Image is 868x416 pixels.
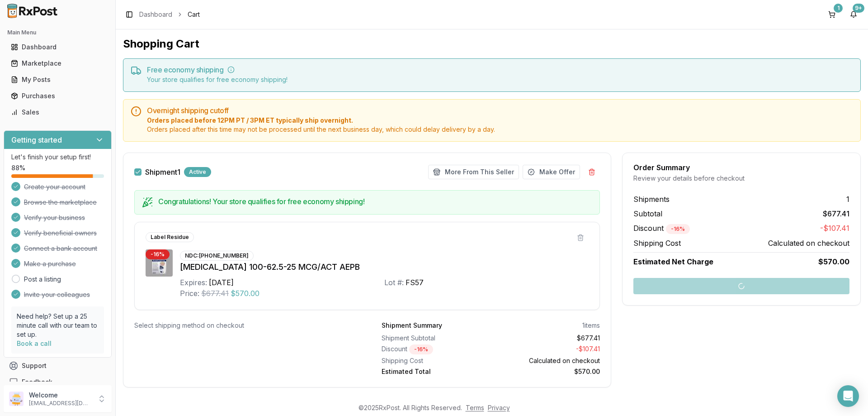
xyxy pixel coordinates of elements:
[495,356,600,365] div: Calculated on checkout
[231,288,259,299] span: $570.00
[139,10,172,19] a: Dashboard
[4,89,112,103] button: Purchases
[382,367,487,376] div: Estimated Total
[7,104,108,120] a: Sales
[146,249,173,277] img: Trelegy Ellipta 100-62.5-25 MCG/ACT AEPB
[29,400,92,407] p: [EMAIL_ADDRESS][DOMAIN_NAME]
[633,194,670,205] span: Shipments
[11,75,104,84] div: My Posts
[4,72,112,87] button: My Posts
[768,238,849,249] span: Calculated on checkout
[666,224,690,234] div: - 16 %
[17,312,99,339] p: Need help? Set up a 25 minute call with our team to set up.
[846,194,849,205] span: 1
[147,116,853,125] span: Orders placed before 12PM PT / 3PM ET typically ship overnight.
[4,358,112,374] button: Support
[406,277,424,288] div: FS57
[180,261,589,273] div: [MEDICAL_DATA] 100-62.5-25 MCG/ACT AEPB
[633,164,849,171] div: Order Summary
[180,251,254,261] div: NDC: [PHONE_NUMBER]
[7,72,108,88] a: My Posts
[24,229,97,238] span: Verify beneficial owners
[24,198,97,207] span: Browse the marketplace
[4,105,112,120] button: Sales
[24,259,76,268] span: Make a purchase
[158,198,592,205] h5: Congratulations! Your store qualifies for free economy shipping!
[4,56,112,71] button: Marketplace
[24,182,85,191] span: Create your account
[184,167,211,177] div: Active
[123,37,861,51] h1: Shopping Cart
[853,4,864,13] div: 9+
[495,334,600,343] div: $677.41
[139,10,200,19] nav: breadcrumb
[825,7,839,22] button: 1
[4,4,61,18] img: RxPost Logo
[146,249,170,259] div: - 16 %
[818,256,849,267] span: $570.00
[382,356,487,365] div: Shipping Cost
[823,208,849,219] span: $677.41
[4,40,112,54] button: Dashboard
[488,404,510,411] a: Privacy
[409,344,433,354] div: - 16 %
[633,238,681,249] span: Shipping Cost
[846,7,861,22] button: 9+
[820,223,849,234] span: -$107.41
[11,59,104,68] div: Marketplace
[147,75,853,84] div: Your store qualifies for free economy shipping!
[147,66,853,73] h5: Free economy shipping
[11,134,62,145] h3: Getting started
[11,163,25,172] span: 88 %
[17,339,52,347] a: Book a call
[29,391,92,400] p: Welcome
[7,29,108,36] h2: Main Menu
[188,10,200,19] span: Cart
[834,4,843,13] div: 1
[11,91,104,100] div: Purchases
[7,39,108,55] a: Dashboard
[146,232,194,242] div: Label Residue
[382,344,487,354] div: Discount
[147,125,853,134] span: Orders placed after this time may not be processed until the next business day, which could delay...
[466,404,484,411] a: Terms
[11,108,104,117] div: Sales
[9,392,24,406] img: User avatar
[209,277,234,288] div: [DATE]
[495,344,600,354] div: - $107.41
[24,275,61,284] a: Post a listing
[24,244,97,253] span: Connect a bank account
[22,378,52,387] span: Feedback
[382,321,442,330] div: Shipment Summary
[24,290,90,299] span: Invite your colleagues
[495,367,600,376] div: $570.00
[582,321,600,330] div: 1 items
[384,277,404,288] div: Lot #:
[145,168,180,176] label: Shipment 1
[180,277,207,288] div: Expires:
[147,107,853,114] h5: Overnight shipping cutoff
[428,165,519,179] button: More From This Seller
[7,55,108,72] a: Marketplace
[24,213,85,222] span: Verify your business
[201,288,229,299] span: $677.41
[837,385,859,407] div: Open Intercom Messenger
[633,257,713,266] span: Estimated Net Charge
[4,374,112,390] button: Feedback
[633,174,849,183] div: Review your details before checkout
[134,321,353,330] div: Select shipping method on checkout
[180,288,199,299] div: Price:
[523,165,580,179] button: Make Offer
[633,208,662,219] span: Subtotal
[11,153,104,162] p: Let's finish your setup first!
[7,88,108,104] a: Purchases
[11,43,104,52] div: Dashboard
[382,334,487,343] div: Shipment Subtotal
[633,224,690,233] span: Discount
